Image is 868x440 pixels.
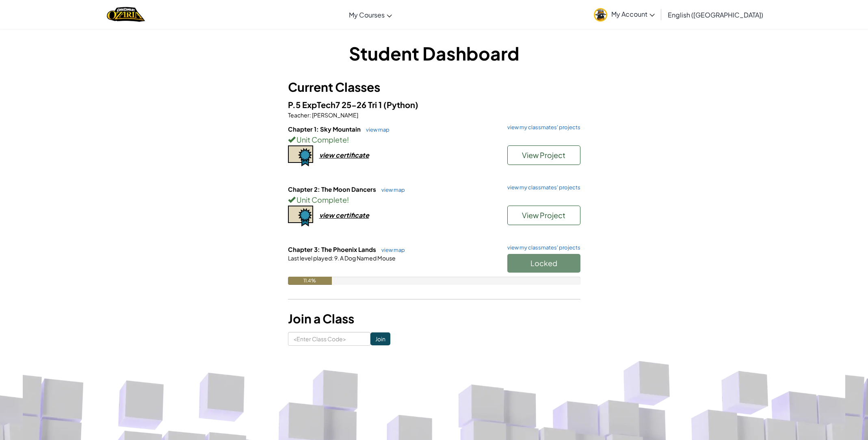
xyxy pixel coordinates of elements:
[377,247,405,253] a: view map
[349,11,385,19] span: My Courses
[288,41,580,66] h1: Student Dashboard
[288,206,313,227] img: certificate-icon.png
[288,100,383,110] span: P.5 ExpTech7 25-26 Tri 1
[507,206,580,225] button: View Project
[333,254,339,262] span: 9.
[288,211,369,219] a: view certificate
[107,6,145,23] img: Home
[288,332,370,346] input: <Enter Class Code>
[288,254,332,262] span: Last level played
[295,195,347,204] span: Unit Complete
[503,245,580,250] a: view my classmates' projects
[288,125,362,133] span: Chapter 1: Sky Mountain
[507,145,580,165] button: View Project
[347,195,349,204] span: !
[345,4,396,26] a: My Courses
[503,185,580,190] a: view my classmates' projects
[310,111,311,119] span: :
[332,254,333,262] span: :
[288,277,332,285] div: 11.4%
[664,4,767,26] a: English ([GEOGRAPHIC_DATA])
[107,6,145,23] a: Ozaria by CodeCombat logo
[347,135,349,144] span: !
[288,151,369,159] a: view certificate
[288,310,580,328] h3: Join a Class
[377,186,405,193] a: view map
[503,125,580,130] a: view my classmates' projects
[590,2,659,27] a: My Account
[668,11,763,19] span: English ([GEOGRAPHIC_DATA])
[522,210,565,220] span: View Project
[288,78,580,96] h3: Current Classes
[339,254,396,262] span: A Dog Named Mouse
[288,145,313,167] img: certificate-icon.png
[319,211,369,219] div: view certificate
[522,150,565,160] span: View Project
[611,10,655,18] span: My Account
[370,332,390,345] input: Join
[362,126,390,133] a: view map
[311,111,358,119] span: [PERSON_NAME]
[288,245,377,253] span: Chapter 3: The Phoenix Lands
[295,135,347,144] span: Unit Complete
[594,8,607,22] img: avatar
[319,151,369,159] div: view certificate
[288,111,310,119] span: Teacher
[288,185,377,193] span: Chapter 2: The Moon Dancers
[383,100,418,110] span: (Python)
